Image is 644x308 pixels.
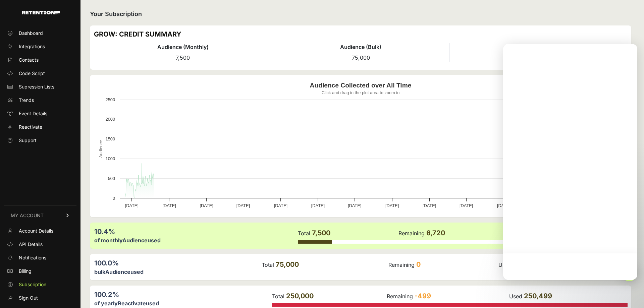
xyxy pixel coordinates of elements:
a: Event Details [4,108,76,119]
a: API Details [4,239,76,250]
text: [DATE] [423,203,436,208]
a: Subscription [4,279,76,290]
a: Trends [4,95,76,106]
span: 250,499 [524,292,552,300]
text: Audience Collected over All Time [310,82,412,89]
label: Total [262,261,274,268]
label: Remaining [387,293,413,300]
text: 500 [108,176,115,181]
span: 0 [416,260,421,268]
text: Click and drag in the plot area to zoom in [322,90,400,95]
a: Reactivate [4,122,76,132]
h4: Reactivate (Yearly) [450,43,627,51]
h4: Audience (Monthly) [94,43,272,51]
h3: GROW: CREDIT SUMMARY [94,29,627,39]
text: Audience [98,140,103,158]
span: Code Script [19,70,45,77]
span: 250,000 [286,292,314,300]
span: Event Details [19,110,47,117]
text: 2500 [106,97,115,102]
text: [DATE] [125,203,139,208]
text: [DATE] [200,203,213,208]
a: Notifications [4,252,76,263]
a: Sign Out [4,293,76,303]
text: [DATE] [460,203,473,208]
label: Remaining [398,230,425,237]
span: Trends [19,97,34,104]
svg: Audience Collected over All Time [94,79,627,213]
text: 2000 [106,117,115,122]
label: Used [498,261,512,268]
span: 6,720 [426,229,445,237]
span: Integrations [19,43,45,50]
label: Audience [105,268,130,275]
text: [DATE] [385,203,399,208]
img: Retention.com [22,11,60,14]
span: Supression Lists [19,83,54,90]
text: 1500 [106,136,115,141]
text: 0 [113,196,115,201]
span: 7,500 [312,229,330,237]
span: Billing [19,268,32,274]
label: Audience [122,237,148,244]
a: Code Script [4,68,76,79]
a: Account Details [4,226,76,236]
span: Support [19,137,37,144]
text: [DATE] [236,203,250,208]
span: API Details [19,241,43,248]
a: Integrations [4,41,76,52]
span: Account Details [19,228,53,234]
span: 7,500 [176,54,190,61]
span: Subscription [19,281,46,288]
text: [DATE] [497,203,511,208]
span: Contacts [19,57,39,63]
span: Reactivate [19,124,42,130]
text: [DATE] [274,203,287,208]
label: Total [298,230,310,237]
span: 75,000 [276,260,299,268]
label: Reactivate [118,300,146,307]
div: of monthly used [94,236,297,244]
a: MY ACCOUNT [4,205,76,226]
a: Billing [4,266,76,276]
span: Sign Out [19,295,38,301]
text: [DATE] [311,203,325,208]
span: MY ACCOUNT [11,212,44,219]
a: Dashboard [4,28,76,39]
div: bulk used [94,268,261,276]
span: Notifications [19,254,46,261]
a: Contacts [4,55,76,65]
text: 1000 [106,156,115,161]
label: Used [509,293,522,300]
text: [DATE] [348,203,361,208]
a: Supression Lists [4,81,76,92]
span: 75,000 [352,54,370,61]
div: 100.0% [94,258,261,268]
div: 100.2% [94,290,271,299]
span: -499 [415,292,431,300]
h2: Your Subscription [90,9,631,19]
div: of yearly used [94,299,271,307]
a: Support [4,135,76,146]
text: [DATE] [163,203,176,208]
label: Total [272,293,284,300]
h4: Audience (Bulk) [272,43,449,51]
span: Dashboard [19,30,43,37]
label: Remaining [388,261,415,268]
div: 10.4% [94,227,297,236]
